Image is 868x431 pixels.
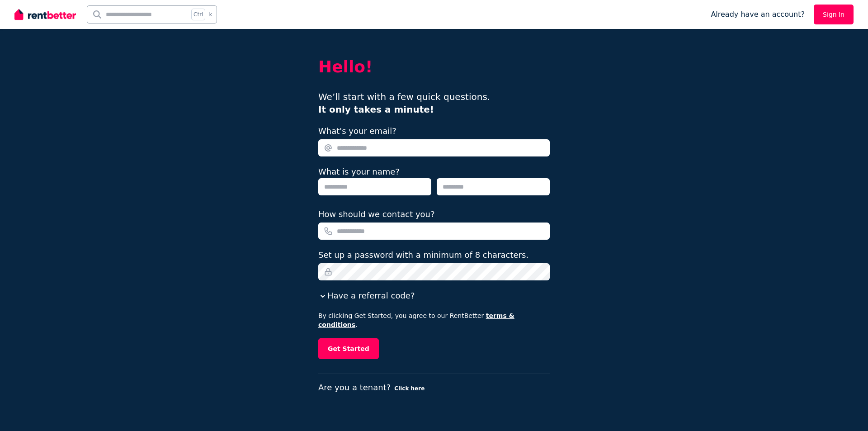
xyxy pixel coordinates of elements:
[318,208,435,221] label: How should we contact you?
[318,381,550,394] p: Are you a tenant?
[318,338,379,359] button: Get Started
[318,91,490,115] span: We’ll start with a few quick questions.
[318,167,400,176] label: What is your name?
[318,311,550,329] p: By clicking Get Started, you agree to our RentBetter .
[318,58,550,76] h2: Hello!
[191,9,205,20] span: Ctrl
[814,5,854,24] a: Sign In
[14,8,76,21] img: RentBetter
[318,289,415,302] button: Have a referral code?
[394,385,425,392] button: Click here
[318,125,396,137] label: What's your email?
[318,249,528,261] label: Set up a password with a minimum of 8 characters.
[318,104,434,115] b: It only takes a minute!
[209,11,212,18] span: k
[711,9,805,20] span: Already have an account?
